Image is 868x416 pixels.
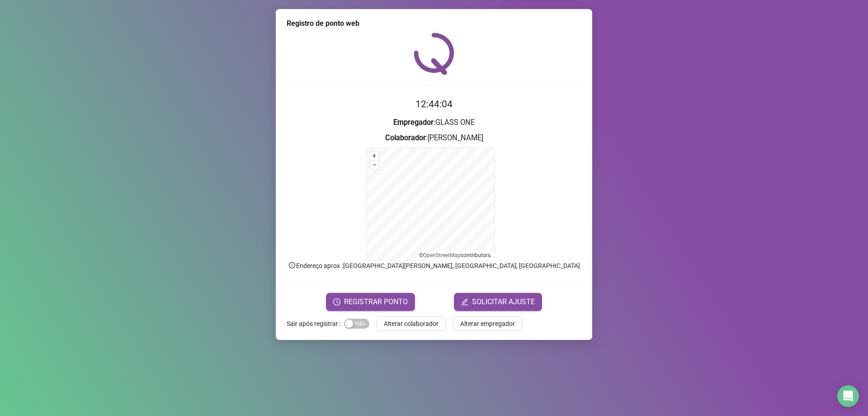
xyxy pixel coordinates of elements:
li: © contributors. [419,252,492,258]
span: edit [461,298,468,306]
button: editSOLICITAR AJUSTE [454,293,542,311]
h3: : GLASS ONE [287,117,581,129]
button: + [370,152,379,160]
time: 12:44:04 [415,99,453,110]
span: SOLICITAR AJUSTE [472,296,535,307]
div: Open Intercom Messenger [837,385,859,407]
button: – [370,161,379,169]
button: Alterar colaborador [377,316,446,331]
img: QRPoint [414,33,454,75]
button: Alterar empregador [453,316,522,331]
label: Sair após registrar [287,316,344,331]
a: OpenStreetMap [423,252,461,258]
span: REGISTRAR PONTO [344,296,408,307]
strong: Empregador [393,118,434,127]
span: clock-circle [333,298,340,306]
span: info-circle [288,261,296,269]
p: Endereço aprox. : [GEOGRAPHIC_DATA][PERSON_NAME], [GEOGRAPHIC_DATA], [GEOGRAPHIC_DATA] [287,261,581,271]
span: Alterar empregador [460,319,515,329]
div: Registro de ponto web [287,18,581,29]
strong: Colaborador [385,134,426,142]
span: Alterar colaborador [384,319,439,329]
button: REGISTRAR PONTO [326,293,415,311]
h3: : [PERSON_NAME] [287,132,581,144]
